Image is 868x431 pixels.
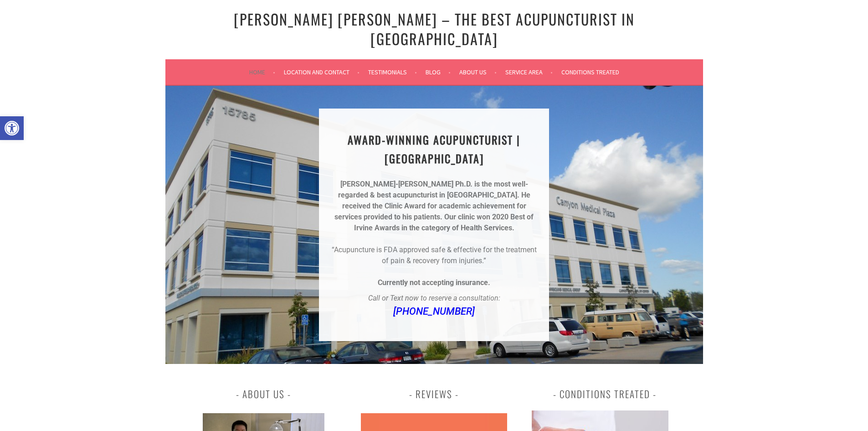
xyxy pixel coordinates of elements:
[393,306,475,317] a: [PHONE_NUMBER]
[190,386,337,402] h3: About Us
[368,294,500,302] em: Call or Text now to reserve a consultation:
[368,67,417,78] a: Testimonials
[330,130,538,168] h1: AWARD-WINNING ACUPUNCTURIST | [GEOGRAPHIC_DATA]
[361,386,507,402] h3: Reviews
[284,67,360,78] a: Location and Contact
[561,67,619,78] a: Conditions Treated
[459,67,497,78] a: About Us
[330,244,538,266] p: “Acupuncture is FDA approved safe & effective for the treatment of pain & recovery from injuries.”
[249,67,275,78] a: Home
[532,386,678,402] h3: Conditions Treated
[234,8,635,49] a: [PERSON_NAME] [PERSON_NAME] – The Best Acupuncturist In [GEOGRAPHIC_DATA]
[426,67,451,78] a: Blog
[338,180,528,199] strong: [PERSON_NAME]-[PERSON_NAME] Ph.D. is the most well-regarded & best acupuncturist in [GEOGRAPHIC_D...
[505,67,553,78] a: Service Area
[378,278,490,287] strong: Currently not accepting insurance.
